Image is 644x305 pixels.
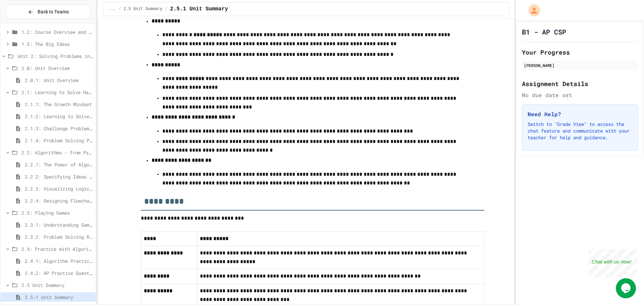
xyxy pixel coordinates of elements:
[25,197,93,204] span: 2.2.4: Designing Flowcharts
[21,41,93,48] span: 1.3: The Big Ideas
[616,278,637,298] iframe: chat widget
[25,113,93,120] span: 2.1.2: Learning to Solve Hard Problems
[25,233,93,240] span: 2.3.2: Problem Solving Reflection
[522,91,638,99] div: No due date set
[528,110,632,118] h3: Need Help?
[25,125,93,132] span: 2.1.3: Challenge Problem - The Bridge
[21,89,93,96] span: 2.1: Learning to Solve Hard Problems
[38,8,69,15] span: Back to Teams
[25,137,93,144] span: 2.1.4: Problem Solving Practice
[25,161,93,168] span: 2.2.1: The Power of Algorithms
[21,65,93,72] span: 2.0: Unit Overview
[25,101,93,108] span: 2.1.1: The Growth Mindset
[21,149,93,156] span: 2.2: Algorithms - from Pseudocode to Flowcharts
[528,121,632,141] p: Switch to "Grade View" to access the chat feature and communicate with your teacher for help and ...
[522,27,566,36] h1: B1 - AP CSP
[25,294,93,301] span: 2.5.1 Unit Summary
[522,79,638,88] h2: Assignment Details
[25,270,93,277] span: 2.4.2: AP Practice Questions
[25,221,93,228] span: 2.3.1: Understanding Games with Flowcharts
[25,77,93,84] span: 2.0.1: Unit Overview
[118,6,121,12] span: /
[21,282,93,289] span: 2.5 Unit Summary
[6,5,90,19] button: Back to Teams
[522,48,638,57] h2: Your Progress
[170,5,228,13] span: 2.5.1 Unit Summary
[25,173,93,180] span: 2.2.2: Specifying Ideas with Pseudocode
[124,6,162,12] span: 2.5 Unit Summary
[524,62,636,68] div: [PERSON_NAME]
[21,28,93,35] span: 1.2: Course Overview and the AP Exam
[588,249,637,278] iframe: chat widget
[165,6,167,12] span: /
[21,245,93,252] span: 2.4: Practice with Algorithms
[21,209,93,216] span: 2.3: Playing Games
[109,6,116,12] span: ...
[521,3,542,18] div: My Account
[25,257,93,264] span: 2.4.1: Algorithm Practice Exercises
[25,185,93,192] span: 2.2.3: Visualizing Logic with Flowcharts
[17,53,93,60] span: Unit 2: Solving Problems in Computer Science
